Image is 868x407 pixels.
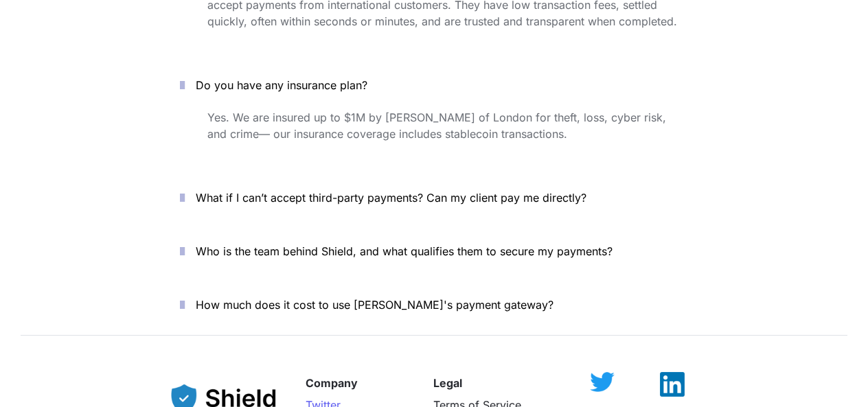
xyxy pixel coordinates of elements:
span: What if I can’t accept third-party payments? Can my client pay me directly? [196,191,586,205]
div: Do you have any insurance plan? [159,106,709,165]
button: Do you have any insurance plan? [159,64,709,106]
strong: Company [306,376,358,390]
button: What if I can’t accept third-party payments? Can my client pay me directly? [159,176,709,219]
span: How much does it cost to use [PERSON_NAME]'s payment gateway? [196,298,553,312]
span: Do you have any insurance plan? [196,78,367,92]
button: Who is the team behind Shield, and what qualifies them to secure my payments? [159,230,709,272]
span: Yes. We are insured up to $1M by [PERSON_NAME] of London for theft, loss, cyber risk, and crime— ... [207,111,670,141]
span: Who is the team behind Shield, and what qualifies them to secure my payments? [196,244,613,258]
button: How much does it cost to use [PERSON_NAME]'s payment gateway? [159,283,709,326]
strong: Legal [433,376,462,390]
